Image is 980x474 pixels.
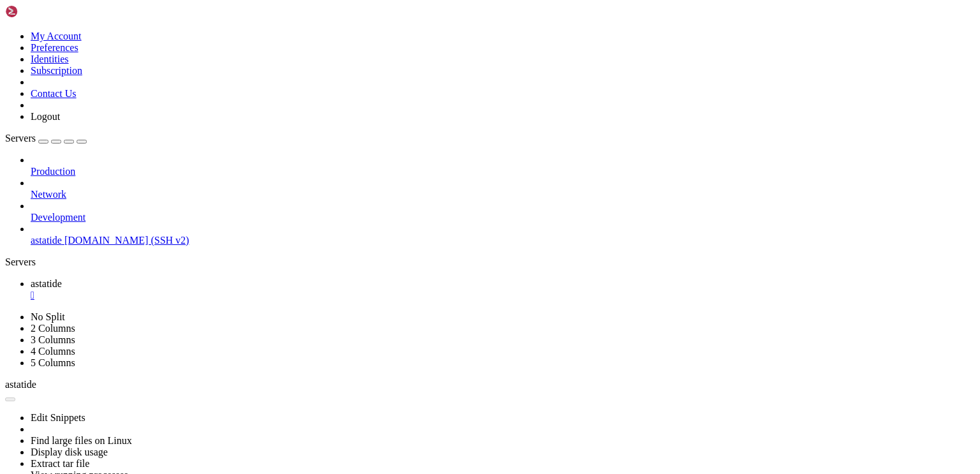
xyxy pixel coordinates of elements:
a: Subscription [31,65,82,76]
a: Servers [5,133,87,144]
a: Logout [31,111,60,122]
a:  [31,290,975,301]
a: 2 Columns [31,323,75,334]
span: astatide [5,379,36,390]
a: 5 Columns [31,357,75,368]
span: Servers [5,133,36,144]
a: No Split [31,311,65,322]
a: Production [31,166,975,177]
span: Production [31,166,75,177]
span: Network [31,189,66,200]
a: Find large files on Linux [31,435,132,446]
a: Contact Us [31,88,77,99]
a: 4 Columns [31,346,75,357]
a: Edit Snippets [31,412,85,423]
span: Development [31,212,85,223]
a: Display disk usage [31,447,108,457]
a: Development [31,212,975,223]
span: [DOMAIN_NAME] (SSH v2) [64,235,189,246]
li: Development [31,200,975,223]
a: Network [31,189,975,200]
a: Preferences [31,42,78,53]
a: astatide [31,278,975,301]
span: astatide [31,278,62,289]
a: Identities [31,54,69,64]
span: astatide [31,235,62,246]
div: Servers [5,256,975,268]
li: astatide [DOMAIN_NAME] (SSH v2) [31,223,975,246]
li: Production [31,154,975,177]
a: 3 Columns [31,334,75,345]
img: Shellngn [5,5,78,18]
li: Network [31,177,975,200]
a: My Account [31,31,82,41]
a: Extract tar file [31,458,89,469]
a: astatide [DOMAIN_NAME] (SSH v2) [31,235,975,246]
